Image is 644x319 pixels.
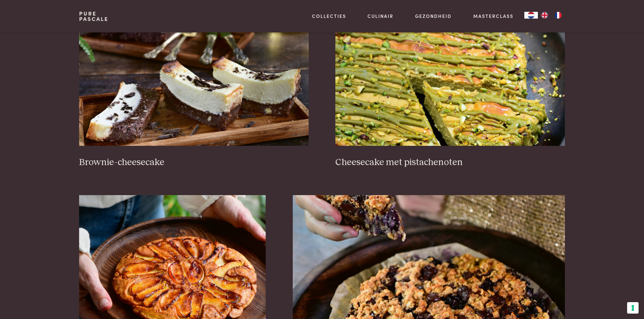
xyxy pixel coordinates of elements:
h3: Brownie-cheesecake [79,157,308,168]
a: Brownie-cheesecake Brownie-cheesecake [79,11,308,168]
a: FR [551,12,565,19]
a: Cheesecake met pistachenoten Cheesecake met pistachenoten [335,11,565,168]
img: Brownie-cheesecake [79,11,308,146]
h3: Cheesecake met pistachenoten [335,157,565,168]
a: Masterclass [473,12,514,20]
img: Cheesecake met pistachenoten [335,11,565,146]
button: Uw voorkeuren voor toestemming voor trackingtechnologieën [627,302,639,314]
aside: Language selected: Nederlands [524,12,565,19]
a: Collecties [312,12,346,20]
a: Culinair [367,12,393,20]
a: PurePascale [79,11,109,22]
ul: Language list [538,12,565,19]
div: Language [524,12,538,19]
a: NL [524,12,538,19]
a: EN [538,12,551,19]
a: Gezondheid [415,12,452,20]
